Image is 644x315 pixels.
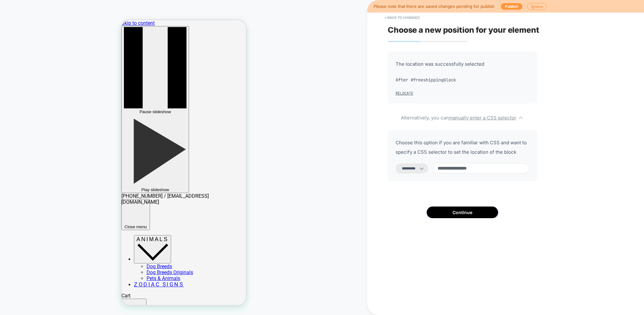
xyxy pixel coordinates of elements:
[449,115,516,121] u: manually enter a CSS selector
[501,3,522,10] button: Publish
[13,215,50,243] button: Animals
[396,59,529,69] span: The location was successfully selected
[396,75,529,85] span: After #freeshippingblock
[396,91,413,96] button: Relocate
[20,167,48,172] span: Play slideshow
[527,3,547,10] button: Ignore
[25,243,51,249] a: Dog Breeds
[388,25,539,35] span: Choose a new position for your element
[396,138,529,157] span: Choose this option if you are familiar with CSS and want to specify a CSS selector to set the loc...
[381,13,423,23] button: < Back to changes
[388,113,537,121] span: Alternatively, you can
[13,261,62,268] a: Zodiac Signs
[3,204,25,209] span: Close menu
[427,207,498,218] button: Continue
[25,249,72,255] a: Dog Breeds Originals
[15,216,47,222] span: Animals
[25,255,59,261] a: Pets & Animals
[18,89,50,94] span: Pause slideshow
